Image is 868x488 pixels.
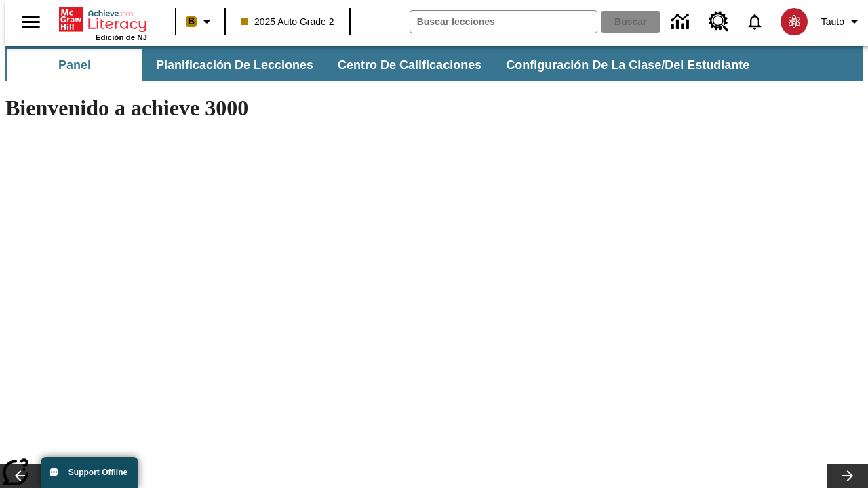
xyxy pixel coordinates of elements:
[59,5,147,41] div: Portada
[410,11,597,33] input: Buscar campo
[338,58,481,73] span: Centro de calificaciones
[506,58,749,73] span: Configuración de la clase/del estudiante
[327,49,492,81] button: Centro de calificaciones
[781,8,808,35] img: avatar image
[58,58,91,73] span: Panel
[821,15,844,29] span: Tauto
[5,11,198,23] body: Máximo 600 caracteres
[495,49,760,81] button: Configuración de la clase/del estudiante
[737,4,772,39] a: Notificaciones
[772,4,816,39] button: Escoja un nuevo avatar
[827,464,868,488] button: Carrusel de lecciones, seguir
[7,49,142,81] button: Panel
[5,49,762,81] div: Subbarra de navegación
[145,49,324,81] button: Planificación de lecciones
[188,13,195,30] span: B
[11,2,51,42] button: Abrir el menú lateral
[5,46,863,81] div: Subbarra de navegación
[96,33,147,41] span: Edición de NJ
[241,15,334,29] span: 2025 Auto Grade 2
[68,468,127,477] span: Support Offline
[701,3,737,40] a: Centro de recursos, Se abrirá en una pestaña nueva.
[180,9,220,34] button: Boost El color de la clase es anaranjado claro. Cambiar el color de la clase.
[59,6,147,33] a: Portada
[156,58,313,73] span: Planificación de lecciones
[41,457,138,488] button: Support Offline
[5,96,591,121] h1: Bienvenido a achieve 3000
[663,3,701,41] a: Centro de información
[816,9,868,34] button: Perfil/Configuración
